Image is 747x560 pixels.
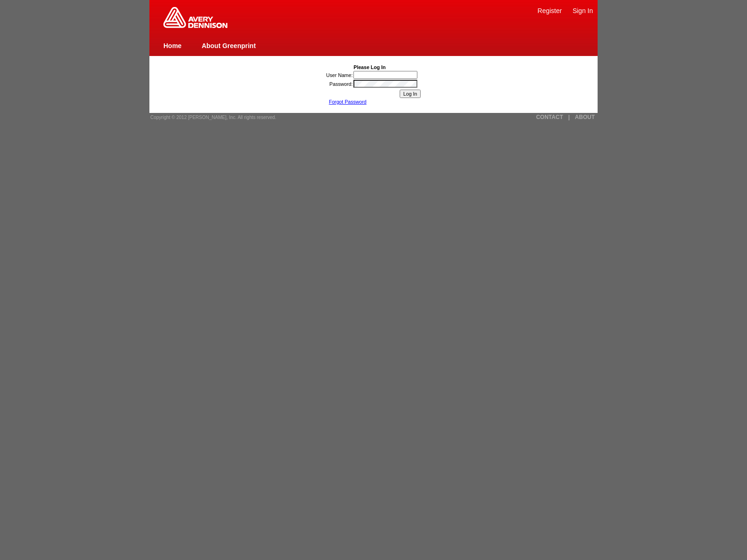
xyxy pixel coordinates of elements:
a: Greenprint [163,23,227,29]
a: About Greenprint [202,42,256,49]
a: Sign In [572,7,593,14]
input: Log In [400,90,421,98]
a: | [568,114,570,120]
label: Password: [330,81,353,87]
label: User Name: [326,72,353,78]
a: Forgot Password [329,99,366,105]
a: Register [537,7,562,14]
b: Please Log In [353,64,386,70]
a: CONTACT [536,114,563,120]
span: Copyright © 2012 [PERSON_NAME], Inc. All rights reserved. [150,115,276,120]
a: ABOUT [575,114,595,120]
img: Home [163,7,227,28]
a: Home [163,42,182,49]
